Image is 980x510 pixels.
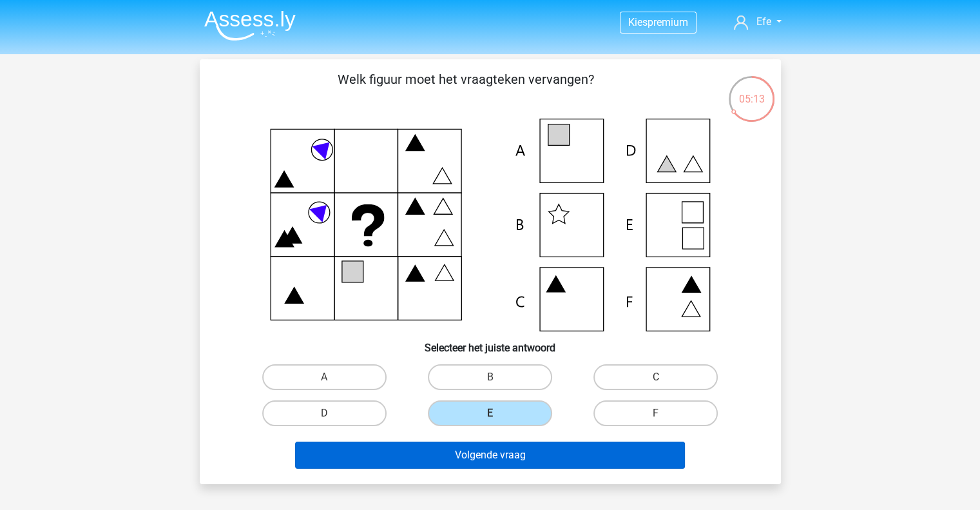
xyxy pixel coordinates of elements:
[428,364,552,390] label: B
[593,364,718,390] label: C
[262,364,387,390] label: A
[220,70,712,108] p: Welk figuur moet het vraagteken vervangen?
[593,400,718,426] label: F
[428,400,552,426] label: E
[220,331,760,354] h6: Selecteer het juiste antwoord
[628,16,648,28] span: Kies
[756,15,771,28] span: Efe
[729,14,786,30] a: Efe
[620,14,696,31] a: Kiespremium
[262,400,387,426] label: D
[727,75,776,107] div: 05:13
[295,442,685,469] button: Volgende vraag
[204,10,296,41] img: Assessly
[648,16,688,28] span: premium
